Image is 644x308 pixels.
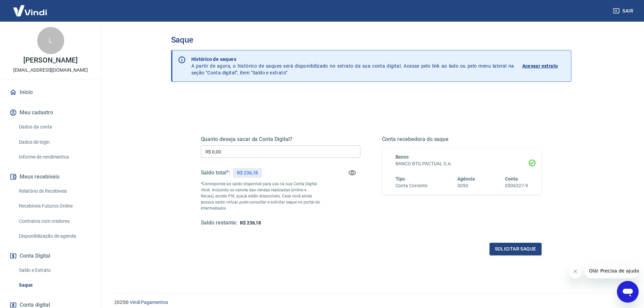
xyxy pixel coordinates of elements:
a: Dados de login [16,135,93,149]
a: Saque [16,278,93,292]
h5: Conta recebedora do saque [382,136,542,143]
button: Conta Digital [8,248,93,263]
p: A partir de agora, o histórico de saques será disponibilizado no extrato da sua conta digital. Ac... [191,56,514,76]
button: Meus recebíveis [8,169,93,184]
h5: Quanto deseja sacar da Conta Digital? [201,136,360,143]
h3: Saque [171,35,571,45]
p: *Corresponde ao saldo disponível para uso na sua Conta Digital Vindi. Incluindo os valores das ve... [201,181,320,211]
button: Sair [612,5,636,17]
button: Solicitar saque [490,243,542,255]
a: Contratos com credores [16,214,93,228]
h5: Saldo total*: [201,169,230,176]
iframe: Mensagem da empresa [585,263,639,278]
iframe: Fechar mensagem [569,265,582,278]
p: Acessar extrato [522,63,558,69]
iframe: Botão para abrir a janela de mensagens [617,281,639,303]
img: Vindi [8,0,52,21]
span: R$ 236,18 [240,220,261,226]
span: Conta [505,176,518,182]
a: Vindi Pagamentos [130,300,168,305]
span: Olá! Precisa de ajuda? [4,5,57,10]
h5: Saldo restante: [201,219,237,227]
h6: 0050 [457,182,475,189]
span: Tipo [396,176,405,182]
a: Relatório de Recebíveis [16,184,93,198]
div: L [37,27,64,54]
p: [PERSON_NAME] [23,57,77,64]
p: 2025 © [114,299,628,306]
h6: BANCO BTG PACTUAL S.A. [396,160,528,167]
span: Agência [457,176,475,182]
p: R$ 236,18 [237,169,258,176]
h6: 0506327-9 [505,182,528,189]
p: Histórico de saques [191,56,514,63]
a: Saldo e Extrato [16,263,93,277]
p: [EMAIL_ADDRESS][DOMAIN_NAME] [13,67,88,74]
a: Início [8,85,93,100]
a: Dados da conta [16,120,93,134]
h6: Conta Corrente [396,182,427,189]
a: Acessar extrato [522,56,566,76]
button: Meu cadastro [8,105,93,120]
a: Informe de rendimentos [16,150,93,164]
a: Disponibilização de agenda [16,229,93,243]
a: Recebíveis Futuros Online [16,199,93,213]
span: Banco [396,154,409,160]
